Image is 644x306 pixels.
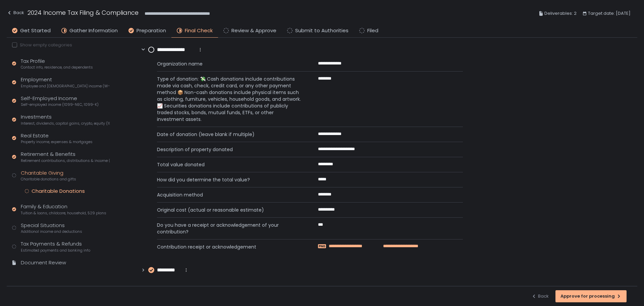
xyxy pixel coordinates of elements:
[21,150,110,163] div: Retirement & Benefits
[157,76,302,123] span: Type of donation: 💸 Cash donations include contributions made via cash, check, credit card, or an...
[21,57,93,70] div: Tax Profile
[21,121,110,126] span: Interest, dividends, capital gains, crypto, equity (1099s, K-1s)
[21,158,110,163] span: Retirement contributions, distributions & income (1099-R, 5498)
[367,27,378,35] span: Filed
[21,229,82,234] span: Additional income and deductions
[21,222,82,234] div: Special Situations
[231,27,276,35] span: Review & Approve
[32,188,85,194] div: Charitable Donations
[531,293,549,299] div: Back
[28,8,139,17] h1: 2024 Income Tax Filing & Compliance
[21,203,106,216] div: Family & Education
[157,207,302,213] span: Original cost (actual or reasonable estimate)
[531,290,549,302] button: Back
[157,131,302,138] span: Date of donation (leave blank if multiple)
[157,222,302,235] span: Do you have a receipt or acknowledgement of your contribution?
[157,161,302,168] span: Total value donated
[21,259,66,267] div: Document Review
[21,211,106,216] span: Tuition & loans, childcare, household, 529 plans
[7,8,24,19] button: Back
[157,244,302,250] span: Contribution receipt or acknowledgement
[21,248,90,253] span: Estimated payments and banking info
[157,60,302,67] span: Organization name
[21,95,99,107] div: Self-Employed Income
[555,290,627,302] button: Approve for processing
[21,139,93,144] span: Property income, expenses & mortgages
[69,27,118,35] span: Gather Information
[21,240,90,253] div: Tax Payments & Refunds
[21,169,76,182] div: Charitable Giving
[295,27,348,35] span: Submit to Authorities
[560,293,622,299] div: Approve for processing
[21,132,93,145] div: Real Estate
[544,9,577,17] span: Deliverables: 2
[21,76,110,89] div: Employment
[21,102,99,107] span: Self-employed income (1099-NEC, 1099-K)
[588,9,631,17] span: Target date: [DATE]
[21,65,93,70] span: Contact info, residence, and dependents
[20,27,51,35] span: Get Started
[21,84,110,89] span: Employee and [DEMOGRAPHIC_DATA] income (W-2s)
[21,113,110,126] div: Investments
[157,176,302,183] span: How did you determine the total value?
[157,191,302,198] span: Acquisition method
[157,146,302,153] span: Description of property donated
[185,27,213,35] span: Final Check
[7,9,24,17] div: Back
[137,27,166,35] span: Preparation
[21,177,76,182] span: Charitable donations and gifts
